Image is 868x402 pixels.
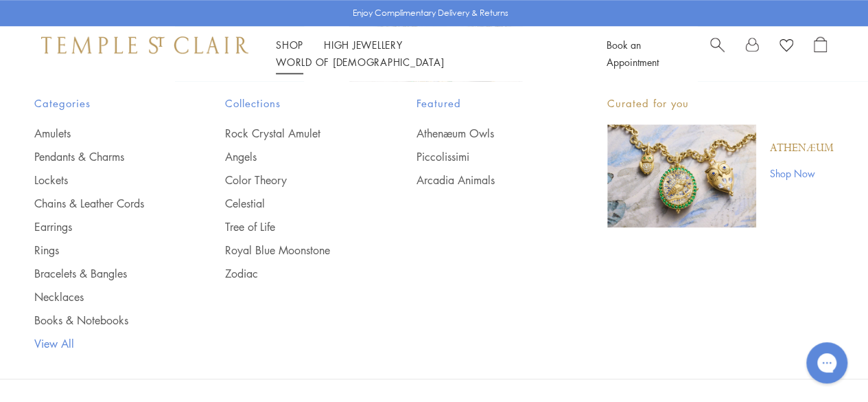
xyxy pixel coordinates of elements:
[34,313,170,328] a: Books & Notebooks
[770,141,834,156] a: Athenæum
[225,126,361,141] a: Rock Crystal Amulet
[607,38,659,69] a: Book an Appointment
[34,266,170,281] a: Bracelets & Bangles
[225,266,361,281] a: Zodiac
[353,6,508,20] p: Enjoy Complimentary Delivery & Returns
[417,172,552,188] a: Arcadia Animals
[34,149,170,164] a: Pendants & Charms
[34,196,170,211] a: Chains & Leather Cords
[34,219,170,234] a: Earrings
[276,55,444,69] a: World of [DEMOGRAPHIC_DATA]World of [DEMOGRAPHIC_DATA]
[225,219,361,234] a: Tree of Life
[779,36,793,57] a: View Wishlist
[34,126,170,141] a: Amulets
[34,289,170,304] a: Necklaces
[34,172,170,188] a: Lockets
[710,36,725,71] a: Search
[34,336,170,351] a: View All
[607,95,834,112] p: Curated for you
[41,36,248,53] img: Temple St. Clair
[770,166,834,181] a: Shop Now
[324,38,403,52] a: High JewelleryHigh Jewellery
[225,95,361,112] span: Collections
[276,36,576,71] nav: Main navigation
[417,126,552,141] a: Athenæum Owls
[225,243,361,258] a: Royal Blue Moonstone
[799,337,854,388] iframe: Gorgias live chat messenger
[225,149,361,164] a: Angels
[814,36,827,71] a: Open Shopping Bag
[225,196,361,211] a: Celestial
[225,172,361,188] a: Color Theory
[417,95,552,112] span: Featured
[417,149,552,164] a: Piccolissimi
[34,95,170,112] span: Categories
[276,38,303,52] a: ShopShop
[34,243,170,258] a: Rings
